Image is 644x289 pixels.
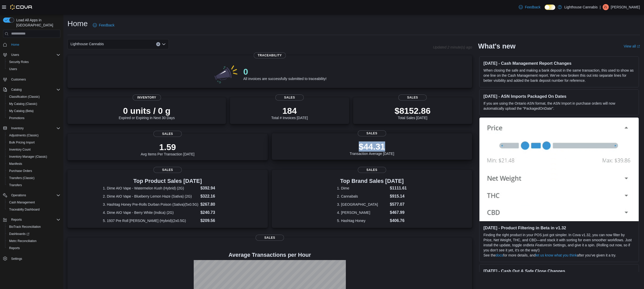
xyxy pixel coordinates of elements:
[200,210,232,216] dd: $240.73
[103,186,199,191] dt: 1. Dime AIO Vape - Watermelon Kush (Hybrid) (2G)
[395,106,431,116] p: $8152.86
[9,200,35,204] span: Cash Management
[5,223,62,230] button: BioTrack Reconciliation
[119,106,175,120] div: Expired or Expiring in Next 30 Days
[133,94,161,101] span: Inventory
[9,52,21,58] button: Users
[9,125,60,131] span: Inventory
[5,107,62,115] button: My Catalog (Beta)
[1,192,62,199] button: Operations
[600,4,601,10] p: |
[9,183,22,187] span: Transfers
[5,153,62,160] button: Inventory Manager (Classic)
[9,155,47,159] span: Inventory Manager (Classic)
[156,42,160,46] button: Clear input
[103,178,232,184] h3: Top Product Sales [DATE]
[11,126,24,130] span: Inventory
[5,237,62,245] button: Metrc Reconciliation
[200,193,232,199] dd: $322.16
[9,42,21,48] a: Home
[7,206,60,213] span: Traceabilty Dashboard
[5,182,62,189] button: Transfers
[71,252,468,258] h4: Average Transactions per Hour
[7,161,60,167] span: Manifests
[7,182,60,188] span: Transfers
[91,20,116,30] a: Feedback
[484,101,635,111] p: If you are using the Ontario ASN format, the ASN Import in purchase orders will now automatically...
[7,231,31,237] a: Dashboards
[254,52,286,58] span: Traceability
[7,59,60,65] span: Security Roles
[9,255,60,262] span: Settings
[535,253,577,257] a: let us know what you think
[9,116,25,120] span: Promotions
[7,154,60,160] span: Inventory Manager (Classic)
[3,39,60,276] nav: Complex example
[7,115,60,121] span: Promotions
[103,210,199,215] dt: 4. Dime AIO Vape - Berry White (Indica) (2G)
[350,141,394,152] p: $44.31
[9,76,28,83] a: Customers
[5,66,62,73] button: Users
[337,202,388,207] dt: 3. [GEOGRAPHIC_DATA]
[119,106,175,116] p: 0 units / 0 g
[390,193,407,199] dd: $915.14
[7,224,60,230] span: BioTrack Reconciliation
[7,245,60,251] span: Reports
[9,246,20,250] span: Reports
[484,268,635,274] h3: [DATE] - Cash Out & Safe Close Changes
[603,4,609,10] div: Zhi Liang
[9,169,32,173] span: Purchase Orders
[604,4,607,10] span: ZL
[624,44,640,48] a: View allExternal link
[70,41,104,47] span: Lighthouse Cannabis
[5,100,62,107] button: My Catalog (Classic)
[5,58,62,66] button: Security Roles
[5,230,62,237] a: Dashboards
[350,141,394,156] div: Transaction Average [DATE]
[7,206,42,213] a: Traceabilty Dashboard
[545,10,545,10] span: Dark Mode
[11,218,22,222] span: Reports
[390,201,407,207] dd: $577.07
[9,95,40,99] span: Classification (Classic)
[337,186,388,191] dt: 1. Dime
[5,174,62,182] button: Transfers (Classic)
[14,18,60,28] span: Load All Apps in [GEOGRAPHIC_DATA]
[395,106,431,120] div: Total Sales [DATE]
[1,255,62,262] button: Settings
[5,146,62,153] button: Inventory Count
[1,216,62,223] button: Reports
[525,5,540,10] span: Feedback
[200,218,232,224] dd: $209.56
[7,245,22,251] a: Reports
[7,101,39,107] a: My Catalog (Classic)
[7,175,60,181] span: Transfers (Classic)
[7,66,60,72] span: Users
[141,142,194,156] div: Avg Items Per Transaction [DATE]
[564,4,598,10] p: Lighthouse Cannabis
[517,2,542,12] a: Feedback
[11,43,19,47] span: Home
[527,243,549,247] em: Beta Features
[1,41,62,48] button: Home
[10,5,33,10] img: Cova
[5,93,62,100] button: Classification (Classic)
[99,23,114,28] span: Feedback
[7,224,43,230] a: BioTrack Reconciliation
[243,67,327,77] p: 0
[9,148,31,152] span: Inventory Count
[7,238,60,244] span: Metrc Reconciliation
[162,42,166,46] button: Open list of options
[153,167,182,173] span: Sales
[11,53,19,57] span: Users
[5,199,62,206] button: Cash Management
[611,4,640,10] p: [PERSON_NAME]
[337,178,407,184] h3: Top Brand Sales [DATE]
[7,154,49,160] a: Inventory Manager (Classic)
[478,42,515,50] h2: What's new
[7,161,24,167] a: Manifests
[390,210,407,216] dd: $467.99
[9,207,40,212] span: Traceabilty Dashboard
[9,52,60,58] span: Users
